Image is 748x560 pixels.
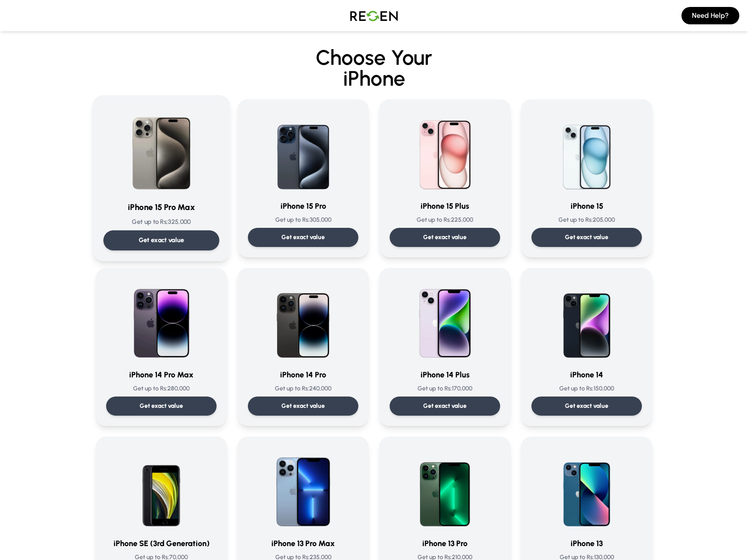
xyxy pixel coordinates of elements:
h3: iPhone 15 Plus [390,200,500,212]
p: Get up to Rs: 240,000 [248,384,358,393]
img: iPhone SE (3rd Generation) [120,447,203,530]
h3: iPhone 15 [531,200,642,212]
h3: iPhone 13 [531,537,642,550]
p: Get exact value [140,402,183,410]
p: Get exact value [423,233,467,242]
span: iPhone [49,68,699,89]
p: Get exact value [281,402,325,410]
p: Get up to Rs: 280,000 [106,384,217,393]
h3: iPhone 14 [531,369,642,381]
p: Get up to Rs: 150,000 [531,384,642,393]
h3: iPhone 15 Pro Max [104,201,220,214]
p: Get exact value [281,233,325,242]
img: iPhone 15 Pro Max [117,106,205,194]
img: iPhone 13 Pro Max [261,447,345,530]
p: Get exact value [565,402,608,410]
h3: iPhone 14 Pro Max [106,369,217,381]
img: iPhone 15 Pro [261,110,345,193]
img: iPhone 14 [545,278,628,362]
img: iPhone 15 Plus [403,110,487,193]
img: iPhone 14 Pro [261,278,345,362]
img: iPhone 13 Pro [403,447,487,530]
img: Logo [344,3,404,28]
img: iPhone 14 Plus [403,278,487,362]
p: Get up to Rs: 205,000 [531,216,642,224]
p: Get exact value [423,402,467,410]
img: iPhone 14 Pro Max [120,278,203,362]
span: Choose Your [316,45,432,70]
h3: iPhone 14 Pro [248,369,358,381]
img: iPhone 15 [545,110,628,193]
button: Need Help? [681,7,739,24]
h3: iPhone 13 Pro Max [248,537,358,550]
h3: iPhone 15 Pro [248,200,358,212]
h3: iPhone SE (3rd Generation) [106,537,217,550]
p: Get exact value [565,233,608,242]
img: iPhone 13 [545,447,628,530]
p: Get up to Rs: 170,000 [390,384,500,393]
p: Get exact value [139,236,184,245]
p: Get up to Rs: 325,000 [104,217,220,227]
h3: iPhone 14 Plus [390,369,500,381]
p: Get up to Rs: 305,000 [248,216,358,224]
p: Get up to Rs: 225,000 [390,216,500,224]
h3: iPhone 13 Pro [390,537,500,550]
